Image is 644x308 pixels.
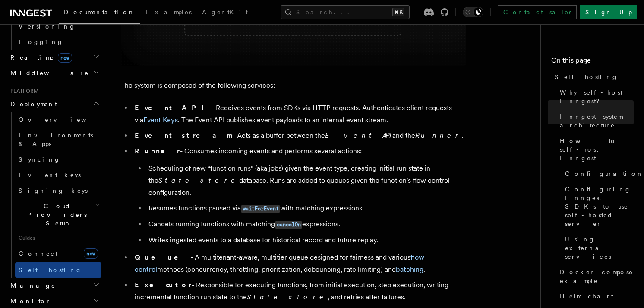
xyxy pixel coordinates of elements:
[551,55,634,69] h4: On this page
[7,96,101,112] button: Deployment
[551,69,634,85] a: Self-hosting
[565,235,634,261] span: Using external services
[15,245,101,262] a: Connectnew
[202,9,248,16] span: AgentKit
[19,38,63,45] span: Logging
[19,116,107,123] span: Overview
[15,202,95,228] span: Cloud Providers Setup
[15,183,101,198] a: Signing keys
[560,88,634,105] span: Why self-host Inngest?
[560,137,634,162] span: How to self-host Inngest
[135,253,190,261] strong: Queue
[241,204,280,212] a: waitForEvent
[281,5,410,19] button: Search...⌘K
[58,53,72,63] span: new
[146,202,466,215] li: Resumes functions paused via with matching expressions.
[146,162,466,199] li: Scheduling of new “function runs” (aka jobs) given the event type, creating initial run state in ...
[562,181,634,232] a: Configuring Inngest SDKs to use self-hosted server
[19,250,57,257] span: Connect
[15,112,101,127] a: Overview
[247,293,328,301] em: State store
[241,205,280,213] code: waitForEvent
[7,50,101,65] button: Realtimenew
[556,289,634,304] a: Helm chart
[64,9,135,16] span: Documentation
[145,9,192,16] span: Examples
[556,133,634,166] a: How to self-host Inngest
[15,198,101,231] button: Cloud Providers Setup
[135,281,192,289] strong: Executor
[556,109,634,133] a: Inngest system architecture
[560,292,613,301] span: Helm chart
[7,53,72,62] span: Realtime
[325,131,392,140] em: Event API
[556,85,634,109] a: Why self-host Inngest?
[560,112,634,130] span: Inngest system architecture
[580,5,637,19] a: Sign Up
[415,131,462,140] em: Runner
[7,112,101,278] div: Deployment
[7,297,51,305] span: Monitor
[15,34,101,50] a: Logging
[121,79,466,92] p: The system is composed of the following services:
[7,281,56,290] span: Manage
[565,185,634,228] span: Configuring Inngest SDKs to use self-hosted server
[275,221,302,229] code: cancelOn
[15,231,101,245] span: Guides
[565,169,644,178] span: Configuration
[396,265,423,273] a: batching
[135,253,424,273] a: flow control
[146,234,466,246] li: Writes ingested events to a database for historical record and future replay.
[19,23,76,30] span: Versioning
[132,130,466,142] li: - Acts as a buffer between the and the .
[19,171,81,178] span: Event keys
[15,167,101,183] a: Event keys
[19,132,93,147] span: Environments & Apps
[19,267,82,273] span: Self hosting
[463,7,483,17] button: Toggle dark mode
[15,262,101,278] a: Self hosting
[15,19,101,34] a: Versioning
[135,147,180,155] strong: Runner
[498,5,577,19] a: Contact sales
[197,3,253,23] a: AgentKit
[19,156,60,163] span: Syncing
[135,131,233,140] strong: Event stream
[15,152,101,167] a: Syncing
[7,100,57,108] span: Deployment
[132,251,466,276] li: - A multitenant-aware, multitier queue designed for fairness and various methods (concurrency, th...
[556,264,634,289] a: Docker compose example
[555,73,618,81] span: Self-hosting
[7,278,101,293] button: Manage
[84,248,98,259] span: new
[19,187,88,194] span: Signing keys
[560,268,634,285] span: Docker compose example
[59,3,140,24] a: Documentation
[132,102,466,126] li: - Receives events from SDKs via HTTP requests. Authenticates client requests via . The Event API ...
[7,65,101,81] button: Middleware
[132,279,466,303] li: - Responsible for executing functions, from initial execution, step execution, writing incrementa...
[140,3,197,23] a: Examples
[132,145,466,246] li: - Consumes incoming events and performs several actions:
[7,69,89,77] span: Middleware
[146,218,466,231] li: Cancels running functions with matching expressions.
[392,8,404,16] kbd: ⌘K
[15,127,101,152] a: Environments & Apps
[135,104,212,112] strong: Event API
[562,232,634,264] a: Using external services
[143,116,178,124] a: Event Keys
[7,88,39,95] span: Platform
[275,220,302,228] a: cancelOn
[562,166,634,181] a: Configuration
[158,176,239,184] em: State store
